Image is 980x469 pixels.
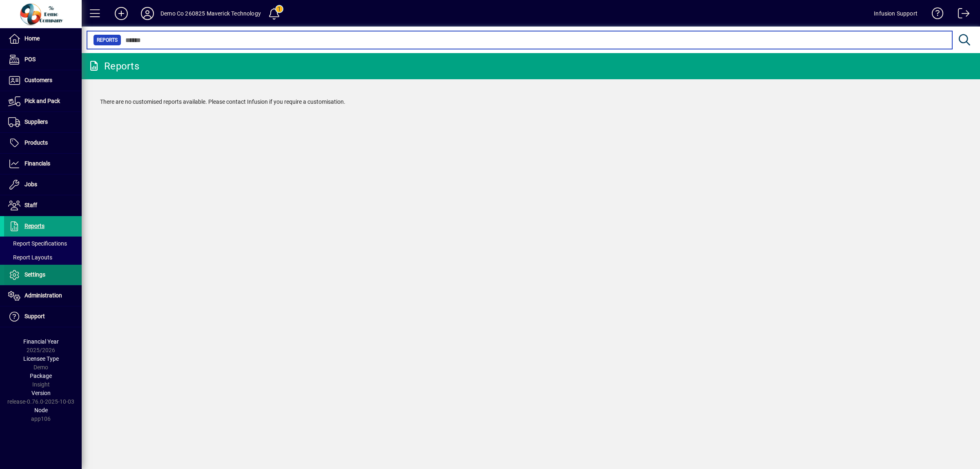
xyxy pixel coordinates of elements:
[4,49,82,70] a: POS
[4,195,82,216] a: Staff
[88,60,139,73] div: Reports
[23,338,59,345] span: Financial Year
[4,174,82,195] a: Jobs
[108,6,134,21] button: Add
[24,271,45,278] span: Settings
[24,77,52,83] span: Customers
[34,407,48,413] span: Node
[4,250,82,264] a: Report Layouts
[4,29,82,49] a: Home
[24,118,48,125] span: Suppliers
[160,7,261,20] div: Demo Co 260825 Maverick Technology
[24,313,45,319] span: Support
[24,223,45,229] span: Reports
[4,91,82,112] a: Pick and Pack
[4,154,82,174] a: Financials
[24,181,37,188] span: Jobs
[134,6,160,21] button: Profile
[30,373,52,379] span: Package
[24,98,60,104] span: Pick and Pack
[4,306,82,327] a: Support
[24,56,36,63] span: POS
[952,2,970,28] a: Logout
[4,70,82,91] a: Customers
[97,36,118,44] span: Reports
[926,2,944,28] a: Knowledge Base
[4,133,82,153] a: Products
[8,254,52,261] span: Report Layouts
[4,112,82,132] a: Suppliers
[24,139,48,146] span: Products
[31,390,51,396] span: Version
[24,35,40,42] span: Home
[23,355,59,362] span: Licensee Type
[24,202,37,208] span: Staff
[874,7,918,20] div: Infusion Support
[8,240,67,247] span: Report Specifications
[24,160,50,167] span: Financials
[4,237,82,250] a: Report Specifications
[24,292,62,299] span: Administration
[4,286,82,306] a: Administration
[92,89,970,114] div: There are no customised reports available. Please contact Infusion if you require a customisation.
[4,265,82,285] a: Settings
